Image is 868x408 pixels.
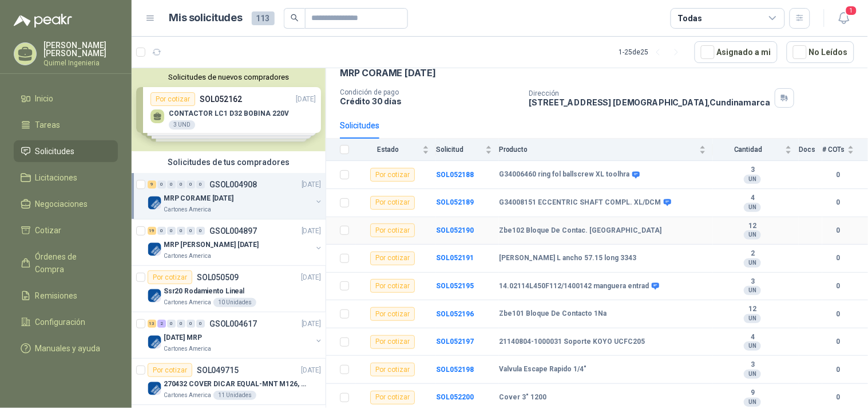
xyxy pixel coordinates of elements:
[822,197,854,208] b: 0
[302,179,321,190] p: [DATE]
[291,14,299,22] span: search
[14,140,118,162] a: Solicitudes
[197,366,239,374] p: SOL049715
[499,393,546,402] b: Cover 3" 1200
[132,266,326,312] a: Por cotizarSOL050509[DATE] Company LogoSsr20 Rodamiento LinealCartones America10 Unidades
[35,224,62,237] span: Cotizar
[436,254,474,262] a: SOL052191
[436,393,474,401] a: SOL052200
[713,222,792,231] b: 12
[14,114,118,136] a: Tareas
[196,181,205,189] div: 0
[499,170,629,179] b: G34006460 ring fol ballscrew XL toolhra
[713,277,792,287] b: 3
[164,298,211,307] p: Cartones America
[157,227,166,235] div: 0
[744,286,761,295] div: UN
[822,281,854,292] b: 0
[164,286,244,297] p: Ssr20 Rodamiento Lineal
[370,252,415,265] div: Por cotizar
[209,227,257,235] p: GSOL004897
[148,289,161,303] img: Company Logo
[164,252,211,261] p: Cartones America
[157,320,166,328] div: 2
[302,272,321,283] p: [DATE]
[148,270,192,284] div: Por cotizar
[799,139,822,161] th: Docs
[132,151,326,173] div: Solicitudes de tus compradores
[822,309,854,320] b: 0
[744,314,761,323] div: UN
[14,311,118,333] a: Configuración
[35,171,78,184] span: Licitaciones
[499,146,697,154] span: Producto
[148,363,192,377] div: Por cotizar
[695,41,778,63] button: Asignado a mi
[436,226,474,234] a: SOL052190
[187,320,195,328] div: 0
[529,97,770,107] p: [STREET_ADDRESS] [DEMOGRAPHIC_DATA] , Cundinamarca
[209,320,257,328] p: GSOL004617
[148,181,156,189] div: 9
[35,289,78,302] span: Remisiones
[35,119,61,131] span: Tareas
[436,310,474,318] a: SOL052196
[340,88,520,96] p: Condición de pago
[822,139,868,161] th: # COTs
[370,196,415,210] div: Por cotizar
[167,181,176,189] div: 0
[499,309,607,319] b: Zbe101 Bloque De Contacto 1Na
[436,146,483,154] span: Solicitud
[136,73,321,81] button: Solicitudes de nuevos compradores
[148,242,161,256] img: Company Logo
[436,171,474,179] a: SOL052188
[167,320,176,328] div: 0
[744,258,761,268] div: UN
[164,344,211,354] p: Cartones America
[822,170,854,181] b: 0
[302,365,321,376] p: [DATE]
[148,382,161,395] img: Company Logo
[436,139,499,161] th: Solicitud
[436,282,474,290] a: SOL052195
[177,181,185,189] div: 0
[187,181,195,189] div: 0
[164,391,211,400] p: Cartones America
[157,181,166,189] div: 0
[822,364,854,375] b: 0
[35,316,86,328] span: Configuración
[744,370,761,379] div: UN
[713,166,792,175] b: 3
[713,389,792,398] b: 9
[164,379,306,390] p: 270432 COVER DICAR EQUAL-MNT M126, 5486
[302,319,321,329] p: [DATE]
[370,363,415,376] div: Por cotizar
[713,249,792,258] b: 2
[169,10,243,26] h1: Mis solicitudes
[14,219,118,241] a: Cotizar
[499,198,661,207] b: G34008151 ECCENTRIC SHAFT COMPL. XL/DCM
[499,254,636,263] b: [PERSON_NAME] L ancho 57.15 long 3343
[213,298,256,307] div: 10 Unidades
[148,227,156,235] div: 19
[713,360,792,370] b: 3
[164,193,233,204] p: MRP CORAME [DATE]
[370,391,415,405] div: Por cotizar
[436,366,474,374] b: SOL052198
[14,88,118,109] a: Inicio
[164,240,259,250] p: MRP [PERSON_NAME] [DATE]
[713,194,792,203] b: 4
[370,307,415,321] div: Por cotizar
[619,43,685,61] div: 1 - 25 de 25
[499,139,713,161] th: Producto
[678,12,702,25] div: Todas
[822,336,854,347] b: 0
[187,227,195,235] div: 0
[340,96,520,106] p: Crédito 30 días
[164,205,211,214] p: Cartones America
[822,253,854,264] b: 0
[356,139,436,161] th: Estado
